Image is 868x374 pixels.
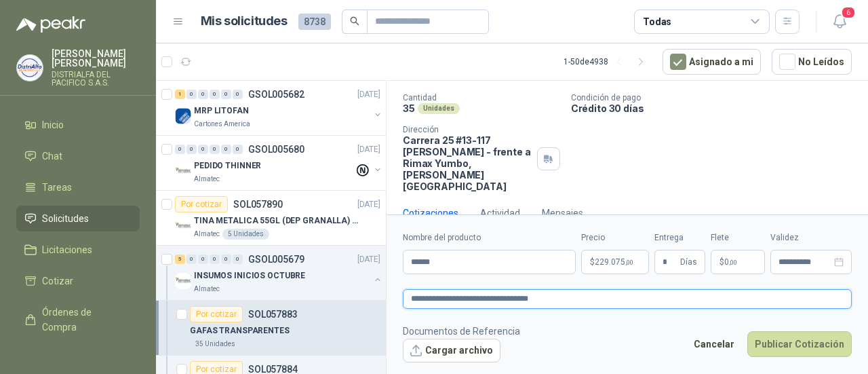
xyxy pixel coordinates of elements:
span: 229.075 [595,258,633,266]
div: 35 Unidades [190,339,241,350]
p: Carrera 25 #13-117 [PERSON_NAME] - frente a Rimax Yumbo , [PERSON_NAME][GEOGRAPHIC_DATA] [403,134,532,192]
span: ,00 [729,259,737,266]
p: Almatec [194,229,220,240]
p: [DATE] [357,143,380,156]
div: 0 [210,90,220,99]
span: $ [719,258,724,266]
a: Por cotizarSOL057883GAFAS TRANSPARENTES35 Unidades [156,301,386,356]
img: Company Logo [17,55,43,81]
span: Licitaciones [42,242,92,257]
p: Cartones America [194,119,250,130]
a: Tareas [16,174,140,200]
label: Nombre del producto [403,231,576,244]
div: 0 [186,255,197,264]
p: TINA METALICA 55GL (DEP GRANALLA) CON TAPA [194,214,363,227]
div: 0 [233,255,243,264]
a: Órdenes de Compra [16,299,140,340]
p: SOL057890 [233,200,283,209]
p: [DATE] [357,198,380,211]
img: Company Logo [175,273,191,289]
p: GAFAS TRANSPARENTES [190,324,290,337]
label: Flete [711,231,765,244]
div: 0 [233,90,243,99]
div: Actividad [480,206,520,221]
p: Condición de pago [571,93,863,102]
div: Por cotizar [175,196,228,212]
button: Cargar archivo [403,339,500,363]
div: 0 [221,90,231,99]
div: 5 Unidades [222,229,269,240]
p: SOL057884 [248,364,298,374]
button: 6 [827,10,852,34]
p: Almatec [194,174,220,185]
span: Tareas [42,180,72,195]
span: Cotizar [42,274,73,288]
p: GSOL005680 [248,145,304,154]
p: [DATE] [357,88,380,101]
div: Cotizaciones [403,206,458,221]
p: [DATE] [357,253,380,266]
p: [PERSON_NAME] [PERSON_NAME] [52,49,140,68]
p: Dirección [403,125,532,134]
div: Todas [643,14,671,29]
p: DISTRIALFA DEL PACIFICO S.A.S. [52,71,140,87]
p: Documentos de Referencia [403,324,520,339]
p: SOL057883 [248,310,298,319]
a: Inicio [16,112,140,138]
span: Solicitudes [42,211,89,226]
div: 0 [221,145,231,154]
p: Almatec [194,284,220,295]
div: 1 [175,90,185,99]
button: Cancelar [686,331,742,357]
p: Crédito 30 días [571,102,863,114]
p: MRP LITOFAN [194,105,249,117]
span: Órdenes de Compra [42,305,127,335]
p: PEDIDO THINNER [194,160,261,172]
div: 0 [221,255,231,264]
div: 0 [233,145,243,154]
a: Chat [16,143,140,169]
button: Asignado a mi [663,49,761,75]
div: 0 [198,90,208,99]
p: GSOL005679 [248,255,304,264]
p: 35 [403,102,415,114]
a: Solicitudes [16,206,140,231]
p: GSOL005682 [248,90,304,99]
button: Publicar Cotización [747,331,852,357]
div: 0 [186,145,197,154]
span: Inicio [42,117,64,132]
img: Company Logo [175,163,191,179]
a: 1 0 0 0 0 0 GSOL005682[DATE] Company LogoMRP LITOFANCartones America [175,86,383,130]
p: $229.075,00 [581,250,649,274]
span: Días [680,250,697,274]
div: 0 [210,145,220,154]
label: Precio [581,231,649,244]
p: INSUMOS INICIOS OCTUBRE [194,269,305,282]
img: Company Logo [175,108,191,124]
div: 0 [198,145,208,154]
div: Por cotizar [190,306,243,322]
div: 0 [210,255,220,264]
a: Cotizar [16,268,140,294]
span: Chat [42,149,62,164]
span: 6 [841,6,856,19]
span: search [350,16,359,26]
a: 5 0 0 0 0 0 GSOL005679[DATE] Company LogoINSUMOS INICIOS OCTUBREAlmatec [175,251,383,295]
img: Logo peakr [16,16,85,33]
p: Cantidad [403,93,560,102]
button: No Leídos [772,49,852,75]
label: Entrega [654,231,705,244]
img: Company Logo [175,218,191,234]
div: Unidades [418,103,460,114]
div: 0 [198,255,208,264]
span: 8738 [298,14,331,30]
div: 0 [186,90,197,99]
a: Licitaciones [16,237,140,263]
a: 0 0 0 0 0 0 GSOL005680[DATE] Company LogoPEDIDO THINNERAlmatec [175,141,383,185]
div: 1 - 50 de 4938 [564,51,652,73]
div: 0 [175,145,185,154]
p: $ 0,00 [711,250,765,274]
div: 5 [175,255,185,264]
span: ,00 [625,259,633,266]
a: Por cotizarSOL057890[DATE] Company LogoTINA METALICA 55GL (DEP GRANALLA) CON TAPAAlmatec5 Unidades [156,191,386,246]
